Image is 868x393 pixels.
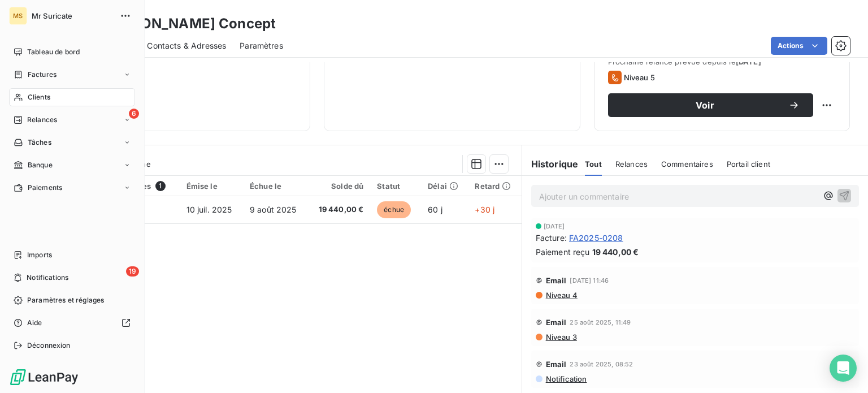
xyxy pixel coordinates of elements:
[155,181,166,191] span: 1
[126,266,139,277] span: 19
[536,246,590,258] span: Paiement reçu
[522,157,579,171] h6: Historique
[570,361,633,368] span: 23 août 2025, 08:52
[28,160,53,170] span: Banque
[475,205,494,214] span: +30 j
[27,115,57,125] span: Relances
[28,92,50,102] span: Clients
[28,183,62,193] span: Paiements
[240,40,283,51] span: Paramètres
[536,232,567,244] span: Facture :
[314,204,363,215] span: 19 440,00 €
[608,93,813,117] button: Voir
[9,368,79,386] img: Logo LeanPay
[428,205,442,214] span: 60 j
[569,232,623,244] span: FA2025-0208
[314,182,363,191] div: Solde dû
[622,101,788,110] span: Voir
[585,159,602,169] span: Tout
[27,47,80,57] span: Tableau de bord
[27,318,42,328] span: Aide
[377,182,414,191] div: Statut
[475,182,514,191] div: Retard
[27,250,52,260] span: Imports
[545,291,578,300] span: Niveau 4
[250,205,297,214] span: 9 août 2025
[28,70,57,80] span: Factures
[546,318,567,327] span: Email
[186,182,236,191] div: Émise le
[592,246,639,258] span: 19 440,00 €
[129,109,139,119] span: 6
[32,11,113,20] span: Mr Suricate
[570,277,609,284] span: [DATE] 11:46
[546,360,567,369] span: Email
[27,273,68,283] span: Notifications
[727,159,770,169] span: Portail client
[27,295,104,305] span: Paramètres et réglages
[546,276,567,285] span: Email
[28,137,51,148] span: Tâches
[27,340,71,351] span: Déconnexion
[661,159,713,169] span: Commentaires
[830,355,857,382] div: Open Intercom Messenger
[615,159,648,169] span: Relances
[428,182,461,191] div: Délai
[545,374,587,383] span: Notification
[545,332,577,342] span: Niveau 3
[624,73,655,82] span: Niveau 5
[570,319,631,326] span: 25 août 2025, 11:49
[99,14,276,34] h3: [PERSON_NAME] Concept
[771,37,827,55] button: Actions
[250,182,301,191] div: Échue le
[377,201,411,218] span: échue
[544,223,565,230] span: [DATE]
[9,314,135,332] a: Aide
[147,40,226,51] span: Contacts & Adresses
[9,7,27,25] div: MS
[186,205,232,214] span: 10 juil. 2025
